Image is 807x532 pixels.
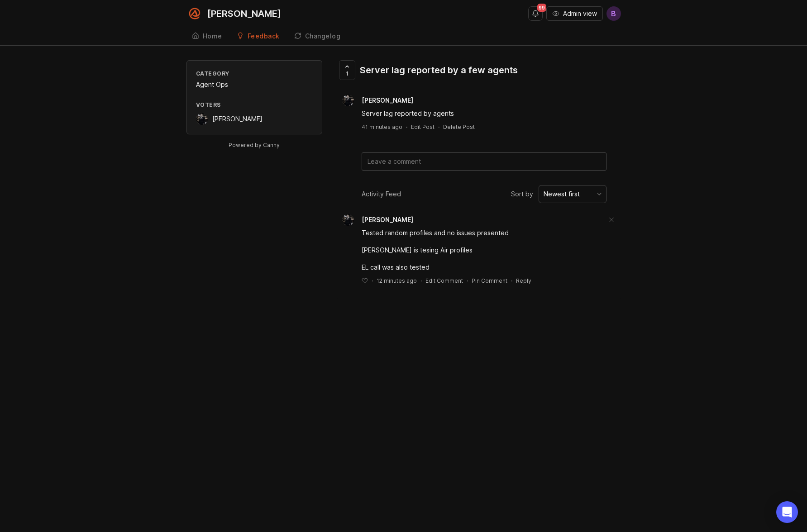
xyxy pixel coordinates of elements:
img: Arnulfo Bencomo Muñoz [342,95,354,106]
span: [PERSON_NAME] [362,216,413,223]
div: · [420,277,422,285]
a: 41 minutes ago [362,123,402,131]
div: Reply [516,277,531,285]
span: 99 [537,4,546,12]
button: B [606,6,621,21]
div: · [372,277,373,285]
img: Arnulfo Bencomo Muñoz [342,214,354,226]
div: Activity Feed [362,189,401,199]
div: Edit Comment [425,277,463,285]
button: 1 [339,60,355,80]
div: Server lag reported by agents [362,109,606,119]
a: Home [186,27,228,46]
div: Delete Post [443,123,475,131]
div: Changelog [305,33,341,39]
div: · [467,277,468,285]
div: [PERSON_NAME] is tesing Air profiles [362,245,606,255]
div: [PERSON_NAME] [207,9,281,18]
div: · [406,123,407,131]
button: Admin view [546,6,603,21]
a: Changelog [289,27,346,46]
div: Agent Ops [196,80,313,90]
div: Open Intercom Messenger [776,501,798,523]
div: Tested random profiles and no issues presented [362,228,606,238]
div: · [438,123,439,131]
div: Feedback [248,33,280,39]
div: EL call was also tested [362,262,606,272]
img: Arnulfo Bencomo Muñoz [196,113,208,125]
div: Voters [196,101,313,109]
a: Arnulfo Bencomo Muñoz[PERSON_NAME] [337,95,420,106]
span: [PERSON_NAME] [212,115,263,123]
a: Feedback [231,27,285,46]
div: Edit Post [411,123,435,131]
div: · [511,277,512,285]
span: 12 minutes ago [377,277,417,285]
div: Pin Comment [472,277,507,285]
div: Home [203,33,222,39]
span: [PERSON_NAME] [362,96,413,104]
button: Notifications [528,6,543,21]
span: Admin view [563,9,597,18]
span: Sort by [511,189,533,199]
span: B [611,8,616,19]
div: Newest first [544,189,580,199]
a: Arnulfo Bencomo Muñoz[PERSON_NAME] [337,214,413,226]
span: 1 [346,70,349,77]
div: Server lag reported by a few agents [360,64,518,76]
img: Smith.ai logo [186,5,203,22]
a: Arnulfo Bencomo Muñoz[PERSON_NAME] [196,113,263,125]
div: Category [196,70,313,77]
a: Powered by Canny [227,140,281,150]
